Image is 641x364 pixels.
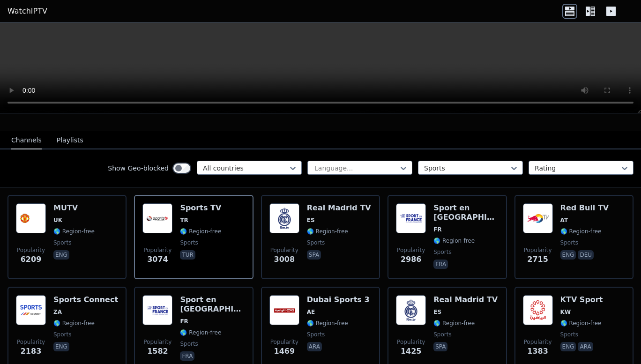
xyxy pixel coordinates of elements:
span: 1469 [274,346,295,357]
span: Popularity [397,338,425,346]
span: 6209 [21,254,42,265]
h6: KTV Sport [560,295,603,305]
span: Popularity [397,246,425,254]
img: Sport en France [142,295,172,325]
img: Dubai Sports 3 [269,295,299,325]
p: eng [560,250,576,260]
p: spa [307,250,321,260]
span: 🌎 Region-free [53,319,95,327]
p: deu [578,250,594,260]
span: 🌎 Region-free [53,228,95,235]
p: eng [53,250,69,260]
img: Sports TV [142,203,172,233]
h6: Real Madrid TV [307,203,371,213]
span: Popularity [17,246,45,254]
span: 🌎 Region-free [560,228,602,235]
a: WatchIPTV [7,6,47,17]
span: TR [180,216,188,224]
span: sports [433,248,451,256]
span: 2183 [21,346,42,357]
span: 🌎 Region-free [180,329,221,336]
span: ES [307,216,315,224]
span: sports [560,331,578,338]
p: eng [560,342,576,351]
span: Popularity [143,338,171,346]
span: UK [53,216,62,224]
span: 1383 [527,346,548,357]
span: 2986 [401,254,422,265]
span: 🌎 Region-free [433,237,475,245]
span: 🌎 Region-free [560,319,602,327]
h6: Real Madrid TV [433,295,498,305]
span: 3074 [147,254,168,265]
p: ara [307,342,322,351]
span: FR [433,226,441,233]
h6: Dubai Sports 3 [307,295,370,305]
span: 3008 [274,254,295,265]
p: ara [578,342,593,351]
img: Real Madrid TV [396,295,426,325]
img: Sports Connect [16,295,46,325]
img: Sport en France [396,203,426,233]
img: Real Madrid TV [269,203,299,233]
h6: Red Bull TV [560,203,609,213]
button: Channels [11,132,42,149]
p: fra [433,260,448,269]
h6: Sport en [GEOGRAPHIC_DATA] [433,203,498,222]
p: tur [180,250,195,260]
span: 1582 [147,346,168,357]
h6: Sport en [GEOGRAPHIC_DATA] [180,295,245,314]
span: 🌎 Region-free [180,228,221,235]
span: sports [307,239,325,246]
p: fra [180,351,194,361]
span: Popularity [270,246,298,254]
img: MUTV [16,203,46,233]
span: sports [560,239,578,246]
h6: Sports Connect [53,295,118,305]
span: Popularity [17,338,45,346]
span: Popularity [524,338,552,346]
span: AT [560,216,568,224]
span: 🌎 Region-free [433,319,475,327]
span: sports [180,340,198,348]
span: 1425 [401,346,422,357]
span: sports [180,239,198,246]
p: spa [433,342,447,351]
span: sports [53,331,71,338]
span: ZA [53,308,62,316]
span: Popularity [270,338,298,346]
img: KTV Sport [523,295,553,325]
span: KW [560,308,571,316]
label: Show Geo-blocked [108,163,169,173]
span: AE [307,308,315,316]
span: sports [53,239,71,246]
span: Popularity [524,246,552,254]
h6: Sports TV [180,203,221,213]
span: sports [433,331,451,338]
span: Popularity [143,246,171,254]
span: 2715 [527,254,548,265]
p: eng [53,342,69,351]
span: 🌎 Region-free [307,319,348,327]
img: Red Bull TV [523,203,553,233]
button: Playlists [57,132,83,149]
span: FR [180,318,188,325]
span: ES [433,308,441,316]
h6: MUTV [53,203,95,213]
span: sports [307,331,325,338]
span: 🌎 Region-free [307,228,348,235]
